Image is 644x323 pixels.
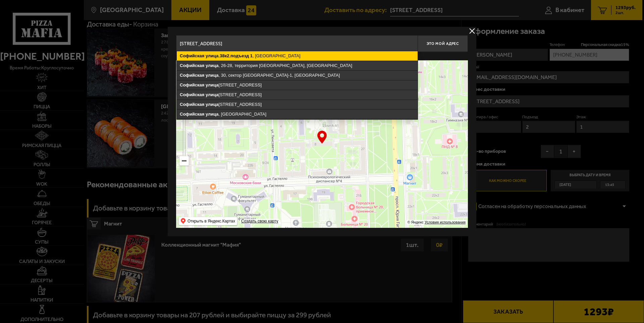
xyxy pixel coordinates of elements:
ymaps: улица [206,92,219,97]
a: Условия использования [425,220,466,224]
input: Введите адрес доставки [176,35,418,52]
ymaps: Открыть в Яндекс.Картах [179,217,237,225]
ymaps: 1 [250,53,253,58]
ymaps: Софийская [180,82,204,87]
ymaps: улица [206,73,219,78]
ymaps: улица [206,112,219,117]
ymaps: улица [206,63,219,68]
span: Это мой адрес [427,42,459,46]
p: Укажите дом на карте или в поле ввода [176,54,271,59]
ymaps: [STREET_ADDRESS] [177,100,418,109]
ymaps: [STREET_ADDRESS] [177,80,418,90]
ymaps: , 26-28, территория [GEOGRAPHIC_DATA], [GEOGRAPHIC_DATA] [177,61,418,70]
ymaps: Софийская [180,102,204,107]
ymaps: , 30, сектор [GEOGRAPHIC_DATA]-1, [GEOGRAPHIC_DATA] [177,71,418,80]
button: Это мой адрес [418,35,468,52]
a: Создать свою карту [240,219,279,224]
ymaps: Софийская [180,112,204,117]
ymaps: улица [206,82,219,87]
ymaps: Софийская [180,92,204,97]
ymaps: Софийская [180,53,204,58]
ymaps: © Яндекс [408,220,424,224]
ymaps: 38к2 [220,53,229,58]
ymaps: улица [206,53,219,58]
ymaps: подъезд [230,53,249,58]
ymaps: Софийская [180,73,204,78]
ymaps: , , , [GEOGRAPHIC_DATA] [177,51,418,61]
ymaps: улица [206,102,219,107]
ymaps: [STREET_ADDRESS] [177,90,418,100]
ymaps: Открыть в Яндекс.Картах [187,217,235,225]
button: delivery type [468,27,476,35]
ymaps: Софийская [180,63,204,68]
ymaps: , [GEOGRAPHIC_DATA] [177,110,418,119]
